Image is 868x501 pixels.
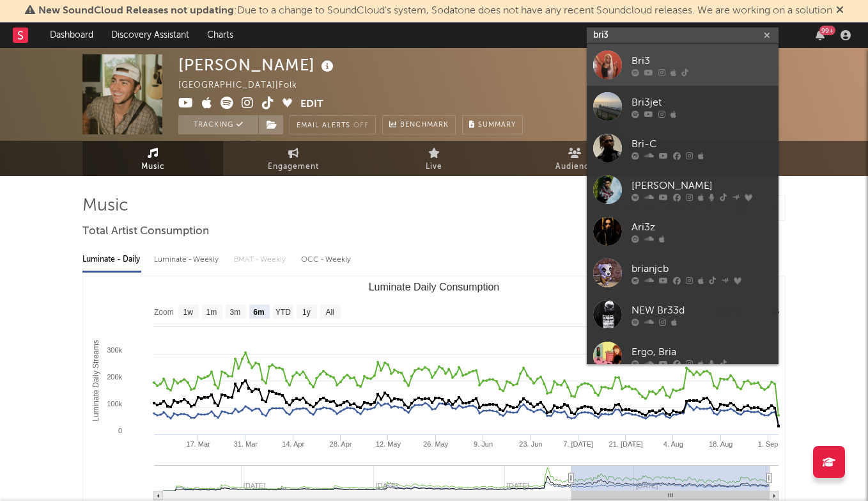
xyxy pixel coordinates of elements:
text: 7. [DATE] [563,440,593,448]
a: [PERSON_NAME] [587,169,779,211]
span: Audience [555,159,594,175]
div: OCC - Weekly [301,249,352,271]
span: Live [426,159,442,175]
span: Music [141,159,165,175]
div: Bri3 [632,53,772,68]
div: Ari3z [632,219,772,235]
a: NEW Br33d [587,294,779,335]
div: Luminate - Daily [82,249,141,271]
span: Benchmark [400,118,449,133]
div: 99 + [819,26,835,35]
text: 100k [107,400,122,408]
input: Search for artists [587,28,779,44]
div: Ergo, Bria [632,344,772,360]
text: 21. [DATE] [609,440,643,448]
a: Charts [198,22,242,48]
text: 4. Aug [663,440,683,448]
a: Dashboard [41,22,102,48]
text: 14. Apr [282,440,304,448]
a: Ergo, Bria [587,335,779,377]
text: 300k [107,346,122,354]
div: brianjcb [632,261,772,276]
text: 1. Sep [758,440,779,448]
text: Luminate Daily Consumption [369,282,500,292]
a: Discovery Assistant [102,22,198,48]
text: 28. Apr [330,440,352,448]
text: 18. Aug [709,440,732,448]
text: 1w [183,308,194,317]
a: Bri-C [587,127,779,169]
a: Engagement [223,141,364,176]
div: Bri3jet [632,95,772,110]
text: 0 [118,427,122,434]
a: Audience [504,141,645,176]
div: Bri-C [632,136,772,152]
span: Summary [478,122,516,129]
div: [PERSON_NAME] [632,178,772,193]
div: Luminate - Weekly [154,249,221,271]
button: Email AlertsOff [290,115,376,134]
button: Tracking [178,115,258,134]
text: 12. May [376,440,401,448]
a: brianjcb [587,252,779,294]
span: New SoundCloud Releases not updating [38,6,234,16]
text: 17. Mar [186,440,210,448]
button: Summary [462,115,523,134]
text: YTD [275,308,291,317]
div: [PERSON_NAME] [178,54,337,76]
text: Luminate Daily Streams [91,340,100,421]
text: 1y [302,308,311,317]
a: Music [82,141,223,176]
text: 6m [253,308,264,317]
text: 1m [206,308,217,317]
span: Total Artist Consumption [82,224,209,239]
a: Bri3jet [587,86,779,127]
div: [GEOGRAPHIC_DATA] | Folk [178,78,312,93]
text: 9. Jun [474,440,493,448]
div: NEW Br33d [632,303,772,318]
em: Off [353,122,369,129]
a: Benchmark [382,115,456,134]
text: All [325,308,334,317]
text: 3m [230,308,241,317]
a: Live [364,141,504,176]
text: Zoom [154,308,174,317]
span: Dismiss [836,6,844,16]
text: 23. Jun [519,440,542,448]
button: Edit [300,97,323,113]
text: 31. Mar [234,440,258,448]
a: Bri3 [587,44,779,86]
text: 200k [107,373,122,381]
button: 99+ [816,30,825,40]
span: Engagement [268,159,319,175]
span: : Due to a change to SoundCloud's system, Sodatone does not have any recent Soundcloud releases. ... [38,6,832,16]
a: Ari3z [587,211,779,252]
text: 26. May [423,440,449,448]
